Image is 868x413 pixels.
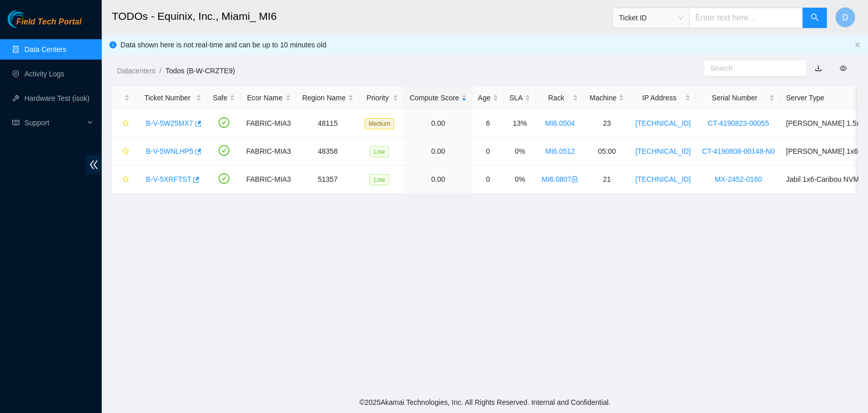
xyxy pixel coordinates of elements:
span: Low [370,174,389,185]
button: star [117,115,130,131]
td: 0 [472,137,504,166]
span: Low [370,146,389,157]
span: D [842,11,848,24]
span: / [159,67,161,75]
a: MI6.0512 [545,147,575,155]
input: Enter text here... [689,8,803,28]
td: 21 [584,166,630,194]
td: 0% [504,137,536,166]
a: [TECHNICAL_ID] [635,147,691,155]
input: Search [710,63,792,74]
span: Medium [365,118,395,129]
a: B-V-5W25MX7 [146,119,193,127]
span: search [811,13,819,23]
td: 05:00 [584,137,630,166]
a: B-V-5XRFTST [146,175,191,183]
img: Akamai Technologies [8,10,51,28]
span: Ticket ID [619,10,683,25]
span: double-left [86,155,102,174]
td: 0.00 [404,137,472,166]
span: star [122,176,129,184]
a: Activity Logs [24,70,65,78]
td: 48358 [296,137,359,166]
span: Field Tech Portal [16,17,81,27]
a: CT-4190808-00148-N0 [702,147,774,155]
button: star [117,171,130,187]
a: Data Centers [24,45,66,53]
td: 0% [504,166,536,194]
a: [TECHNICAL_ID] [635,175,691,183]
span: close [854,42,860,48]
span: Support [24,113,84,133]
a: MI6.0807lock [542,175,578,183]
span: eye [840,65,847,72]
td: 0.00 [404,109,472,137]
a: B-V-5WNLHP5 [146,147,193,155]
a: MI6.0504 [545,119,575,127]
td: 0 [472,166,504,194]
button: search [802,8,827,28]
a: MX-2452-0160 [715,175,762,183]
button: star [117,143,130,159]
td: 6 [472,109,504,137]
a: [TECHNICAL_ID] [635,119,691,127]
td: 13% [504,109,536,137]
button: D [835,7,855,27]
a: Hardware Test (isok) [24,94,89,102]
td: 48115 [296,109,359,137]
button: download [807,60,829,76]
td: FABRIC-MIA3 [241,166,296,194]
span: star [122,148,129,156]
a: CT-4190823-00055 [708,119,769,127]
span: lock [571,176,578,183]
td: 51357 [296,166,359,194]
td: 0.00 [404,166,472,194]
span: check-circle [219,117,229,128]
span: read [12,119,19,126]
a: download [815,64,822,72]
span: star [122,120,129,128]
span: check-circle [219,173,229,184]
button: close [854,42,860,48]
td: 23 [584,109,630,137]
td: FABRIC-MIA3 [241,137,296,166]
a: Todos (B-W-CRZTE9) [165,67,235,75]
footer: © 2025 Akamai Technologies, Inc. All Rights Reserved. Internal and Confidential. [102,392,868,413]
a: Datacenters [117,67,155,75]
a: Akamai TechnologiesField Tech Portal [8,18,81,32]
td: FABRIC-MIA3 [241,109,296,137]
span: check-circle [219,145,229,156]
